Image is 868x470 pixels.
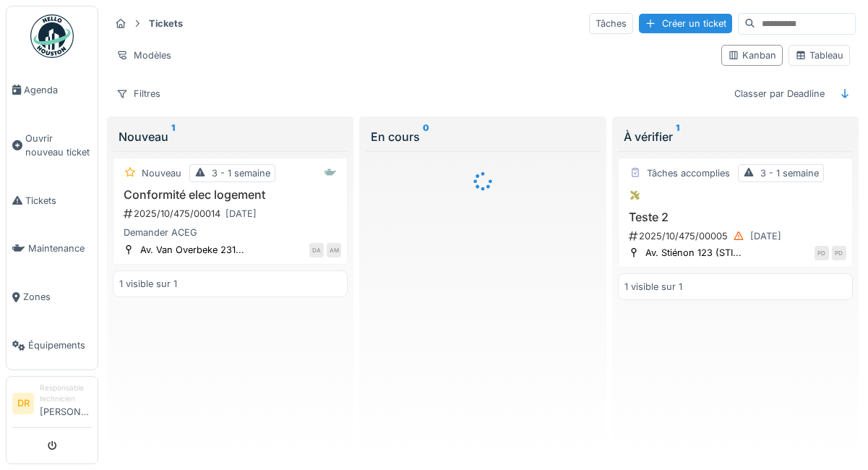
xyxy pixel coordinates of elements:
[7,66,98,114] a: Agenda
[7,176,98,225] a: Tickets
[647,166,730,180] div: Tâches accomplies
[140,243,244,257] div: Av. Van Overbeke 231...
[728,83,831,104] div: Classer par Deadline
[119,277,177,291] div: 1 visible sur 1
[760,166,819,180] div: 3 - 1 semaine
[30,14,74,58] img: Badge_color-CXgf-gQk.svg
[624,128,847,145] div: À vérifier
[171,128,175,145] sup: 1
[7,114,98,176] a: Ouvrir nouveau ticket
[225,207,257,221] div: [DATE]
[639,14,732,33] div: Créer un ticket
[119,128,342,145] div: Nouveau
[40,383,92,424] li: [PERSON_NAME]
[795,48,843,62] div: Tableau
[728,48,776,62] div: Kanban
[12,383,92,428] a: DR Responsable technicien[PERSON_NAME]
[25,194,92,208] span: Tickets
[750,229,781,243] div: [DATE]
[24,83,92,97] span: Agenda
[627,227,846,245] div: 2025/10/475/00005
[423,128,429,145] sup: 0
[645,246,742,260] div: Av. Stiénon 123 (STI...
[832,246,846,260] div: PD
[143,17,189,30] strong: Tickets
[40,383,92,405] div: Responsable technicien
[23,290,92,304] span: Zones
[624,280,682,294] div: 1 visible sur 1
[676,128,679,145] sup: 1
[7,273,98,321] a: Zones
[7,225,98,273] a: Maintenance
[119,188,341,202] h3: Conformité elec logement
[122,205,341,223] div: 2025/10/475/00014
[624,210,846,224] h3: Teste 2
[28,338,92,352] span: Équipements
[12,393,34,414] li: DR
[110,45,178,66] div: Modèles
[142,166,181,180] div: Nouveau
[327,243,341,257] div: AM
[110,83,167,104] div: Filtres
[815,246,829,260] div: PD
[7,321,98,369] a: Équipements
[212,166,270,180] div: 3 - 1 semaine
[309,243,324,257] div: DA
[589,13,633,34] div: Tâches
[371,128,594,145] div: En cours
[25,132,92,159] span: Ouvrir nouveau ticket
[28,242,92,255] span: Maintenance
[119,226,341,239] div: Demander ACEG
